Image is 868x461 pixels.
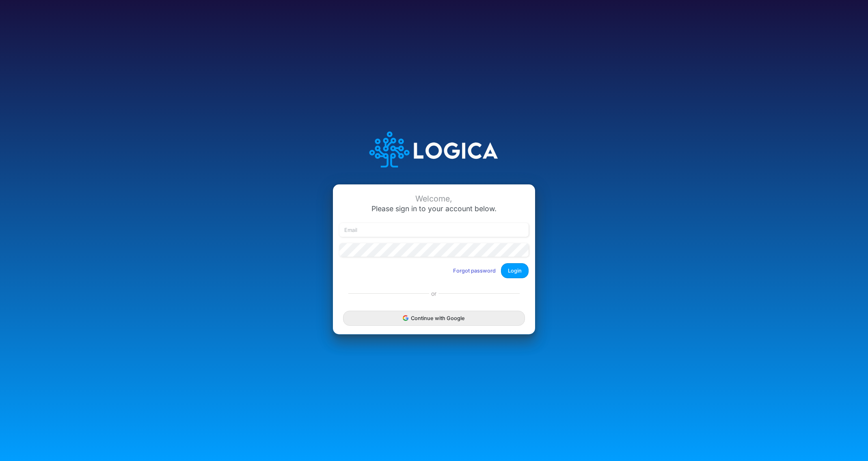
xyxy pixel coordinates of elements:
[371,204,497,213] span: Please sign in to your account below.
[339,223,529,237] input: Email
[339,194,529,203] div: Welcome,
[343,311,525,326] button: Continue with Google
[448,264,501,277] button: Forgot password
[501,263,529,278] button: Login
